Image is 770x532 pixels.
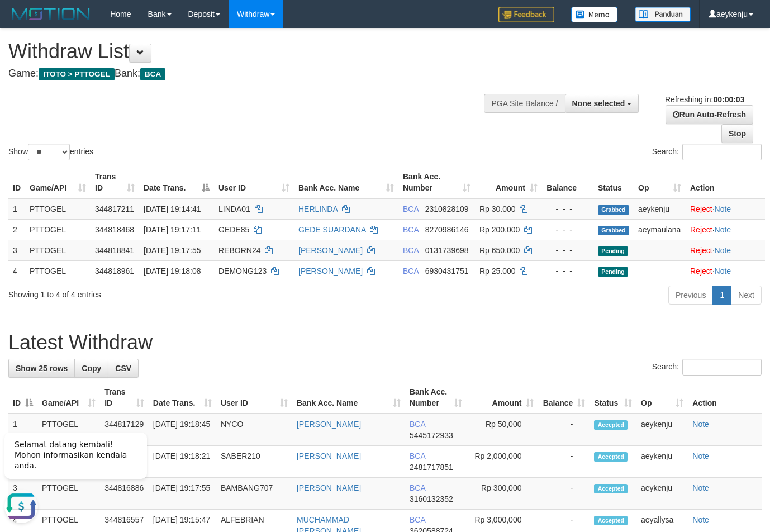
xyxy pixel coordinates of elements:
a: Note [715,246,731,255]
h1: Latest Withdraw [8,331,762,354]
a: Copy [74,359,108,378]
a: Note [715,225,731,234]
td: 3 [8,240,25,260]
a: Previous [668,286,713,305]
span: Copy 2310828109 to clipboard [425,205,469,213]
td: · [686,219,765,240]
span: Accepted [594,420,628,430]
div: - - - [546,224,589,235]
td: PTTOGEL [25,198,91,220]
th: Trans ID: activate to sort column ascending [100,382,149,414]
a: GEDE SUARDANA [298,225,366,234]
span: BCA [403,225,419,234]
span: Copy 6930431751 to clipboard [425,267,469,275]
th: Game/API: activate to sort column ascending [37,382,100,414]
td: Rp 50,000 [467,414,538,446]
th: Bank Acc. Number: activate to sort column ascending [398,167,475,198]
a: Note [715,267,731,275]
span: BCA [403,267,419,275]
td: · [686,240,765,260]
span: Accepted [594,516,628,525]
input: Search: [682,359,762,376]
img: MOTION_logo.png [8,6,93,22]
th: Status: activate to sort column ascending [590,382,636,414]
td: - [538,478,590,510]
a: Note [692,452,709,460]
span: BCA [410,452,425,460]
th: Date Trans.: activate to sort column ascending [149,382,216,414]
th: Balance: activate to sort column ascending [538,382,590,414]
span: BCA [403,205,419,213]
th: Date Trans.: activate to sort column descending [139,167,214,198]
img: Button%20Memo.svg [571,7,618,22]
th: Action [688,382,762,414]
td: · [686,198,765,220]
span: Accepted [594,452,628,462]
span: Copy 5445172933 to clipboard [410,431,453,440]
div: PGA Site Balance / [484,94,564,113]
span: [DATE] 19:17:11 [144,225,201,234]
span: Selamat datang kembali! Mohon informasikan kendala anda. [15,17,127,47]
td: 1 [8,414,37,446]
a: Note [715,205,731,213]
span: [DATE] 19:14:41 [144,205,201,213]
td: [DATE] 19:18:21 [149,446,216,478]
a: Reject [690,246,712,255]
span: GEDE85 [218,225,249,234]
span: BCA [410,483,425,492]
span: REBORN24 [218,246,260,255]
a: Note [692,420,709,429]
input: Search: [682,144,762,160]
th: Trans ID: activate to sort column ascending [91,167,139,198]
span: 344818961 [95,267,134,275]
span: BCA [410,515,425,524]
span: Accepted [594,484,628,493]
span: Rp 30.000 [479,205,516,213]
span: DEMONG123 [218,267,267,275]
td: PTTOGEL [25,240,91,260]
span: 344818468 [95,225,134,234]
button: None selected [565,94,639,113]
div: - - - [546,265,589,277]
td: PTTOGEL [25,260,91,281]
span: Pending [598,267,628,277]
h4: Game: Bank: [8,68,502,79]
div: Showing 1 to 4 of 4 entries [8,284,312,300]
div: - - - [546,245,589,256]
span: Grabbed [598,205,629,215]
a: Note [692,515,709,524]
a: Reject [690,205,712,213]
span: 344818841 [95,246,134,255]
a: [PERSON_NAME] [298,267,363,275]
th: ID: activate to sort column descending [8,382,37,414]
td: [DATE] 19:18:45 [149,414,216,446]
span: BCA [140,68,165,80]
td: aeymaulana [634,219,686,240]
a: [PERSON_NAME] [297,420,361,429]
td: · [686,260,765,281]
span: LINDA01 [218,205,250,213]
span: ITOTO > PTTOGEL [39,68,115,80]
td: [DATE] 19:17:55 [149,478,216,510]
span: [DATE] 19:17:55 [144,246,201,255]
td: BAMBANG707 [216,478,292,510]
td: SABER210 [216,446,292,478]
td: 4 [8,260,25,281]
label: Search: [652,359,762,376]
td: aeykenju [636,478,688,510]
span: Copy 8270986146 to clipboard [425,225,469,234]
a: Stop [721,124,753,143]
a: CSV [108,359,139,378]
span: Refreshing in: [665,95,744,104]
td: 344817129 [100,414,149,446]
strong: 00:00:03 [713,95,744,104]
td: NYCO [216,414,292,446]
th: Op: activate to sort column ascending [636,382,688,414]
a: Reject [690,267,712,275]
th: Bank Acc. Number: activate to sort column ascending [405,382,467,414]
span: CSV [115,364,131,373]
label: Search: [652,144,762,160]
label: Show entries [8,144,93,160]
span: BCA [410,420,425,429]
th: Bank Acc. Name: activate to sort column ascending [292,382,405,414]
